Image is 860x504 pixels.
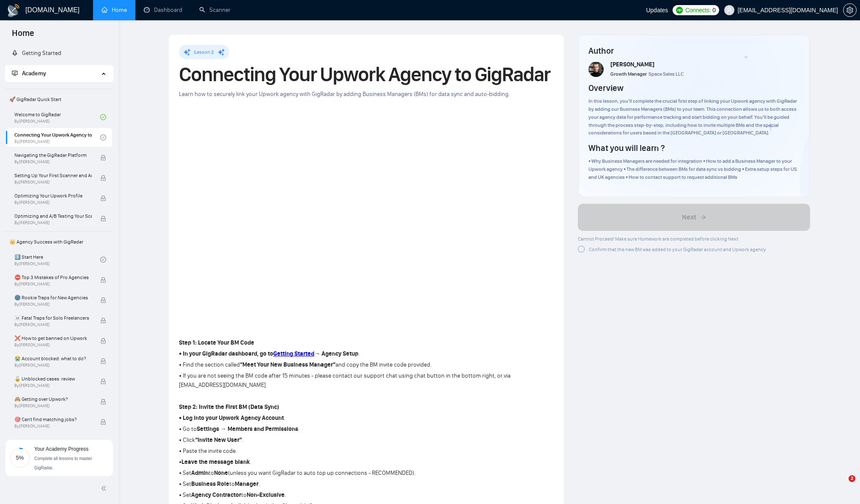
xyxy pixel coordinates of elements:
button: setting [843,3,857,17]
span: Updates [646,7,668,14]
span: By [PERSON_NAME] [14,200,92,205]
span: Navigating the GigRadar Platform [14,151,92,159]
strong: Admin [191,469,209,477]
a: dashboardDashboard [144,6,182,14]
span: lock [100,358,106,364]
strong: Non-Exclusive [247,491,285,499]
span: check-circle [100,257,106,263]
span: By [PERSON_NAME] [14,302,92,307]
span: 0 [712,5,716,15]
span: By [PERSON_NAME] [14,180,92,185]
span: lock [100,175,106,181]
iframe: Intercom live chat [831,475,852,496]
h4: Overview [588,82,624,94]
span: double-left [101,484,109,493]
p: • If you are not seeing the BM code after 15 minutes - please contact our support chat using chat... [179,371,554,390]
span: Home [5,27,41,45]
img: vlad-t.jpg [588,62,604,77]
span: Cannot Proceed! Make sure Homework are completed before clicking Next: [578,236,739,242]
a: homeHome [102,6,127,14]
span: 🚀 GigRadar Quick Start [6,91,112,108]
strong: Settings → Members and Permissions [197,425,298,433]
a: rocketGetting Started [12,49,61,57]
span: By [PERSON_NAME] [14,424,92,429]
a: Connecting Your Upwork Agency to GigRadarBy[PERSON_NAME] [14,128,100,147]
span: [PERSON_NAME] [610,61,654,68]
span: By [PERSON_NAME] [14,403,92,408]
span: Connects: [685,5,711,15]
span: 🙈 Getting over Upwork? [14,395,92,403]
span: Next [682,212,696,222]
span: Complete all lessons to master GigRadar. [34,456,92,470]
span: Confirm that the new BM was added to your GigRadar account and Upwork agency [589,247,766,252]
span: lock [100,277,106,283]
strong: “Meet Your New Business Manager” [240,361,335,368]
div: • Why Business Managers are needed for integration • How to add a Business Manager to your Upwork... [588,157,800,181]
span: lock [100,399,106,405]
span: ☠️ Fatal Traps for Solo Freelancers [14,314,92,322]
h1: Connecting Your Upwork Agency to GigRadar [179,65,554,84]
a: Welcome to GigRadarBy[PERSON_NAME] [14,108,100,126]
a: Getting Started [273,350,314,357]
span: 🎯 Can't find matching jobs? [14,415,92,424]
span: Your Academy Progress [34,446,88,452]
span: check-circle [100,114,106,120]
span: user [726,7,732,13]
span: lock [100,338,106,344]
span: By [PERSON_NAME] [14,363,92,368]
span: lock [100,195,106,201]
span: Academy [22,70,46,77]
strong: Step 2: Invite the First BM (Data Sync) [179,403,279,411]
span: Academy [12,70,46,77]
span: By [PERSON_NAME] [14,383,92,388]
span: Optimizing and A/B Testing Your Scanner for Better Results [14,212,92,220]
span: lock [100,318,106,323]
span: By [PERSON_NAME] [14,159,92,164]
strong: Agency Contractor [191,491,241,499]
img: upwork-logo.png [676,7,683,14]
strong: Manager [235,480,258,488]
p: • Set to (unless you want GigRadar to auto top up connections - RECOMMENDED). [179,468,554,478]
span: lock [100,216,106,222]
span: lock [100,297,106,303]
a: 1️⃣ Start HereBy[PERSON_NAME] [14,250,100,269]
span: By [PERSON_NAME] [14,342,92,348]
span: By [PERSON_NAME] [14,282,92,287]
span: lock [100,419,106,425]
p: • Click . [179,436,554,445]
span: check-circle [100,134,106,140]
strong: • Log into your Upwork Agency Account [179,414,284,422]
strong: Step 1: Locate Your BM Code [179,339,254,346]
a: searchScanner [199,6,231,14]
p: . [179,349,554,359]
span: 😭 Account blocked: what to do? [14,354,92,363]
h4: What you will learn ? [588,142,665,154]
span: Optimizing Your Upwork Profile [14,192,92,200]
span: ⛔ Top 3 Mistakes of Pro Agencies [14,273,92,282]
span: Learn how to securely link your Upwork agency with GigRadar by adding Business Managers (BMs) for... [179,90,510,98]
strong: Business Role [191,480,229,488]
strong: • In your GigRadar dashboard, go to [179,350,273,357]
span: 🔓 Unblocked cases: review [14,375,92,383]
h4: Author [588,45,800,57]
strong: None [214,469,228,477]
p: • Go to . [179,425,554,434]
span: 2 [849,475,855,482]
p: • Paste the invite code. [179,446,554,456]
img: logo [7,4,20,17]
span: ❌ How to get banned on Upwork [14,334,92,342]
p: • Find the section called and copy the BM invite code provided. [179,360,554,370]
a: setting [843,7,857,14]
span: 🌚 Rookie Traps for New Agencies [14,293,92,302]
button: Next [578,204,810,231]
span: By [PERSON_NAME] [14,322,92,327]
span: 👑 Agency Success with GigRadar [6,233,112,250]
span: Growth Manager [610,71,647,77]
p: . [179,414,554,423]
span: fund-projection-screen [12,70,18,76]
span: Setting Up Your First Scanner and Auto-Bidder [14,171,92,180]
span: Lesson 2 [194,49,214,55]
p: • . [179,457,554,467]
